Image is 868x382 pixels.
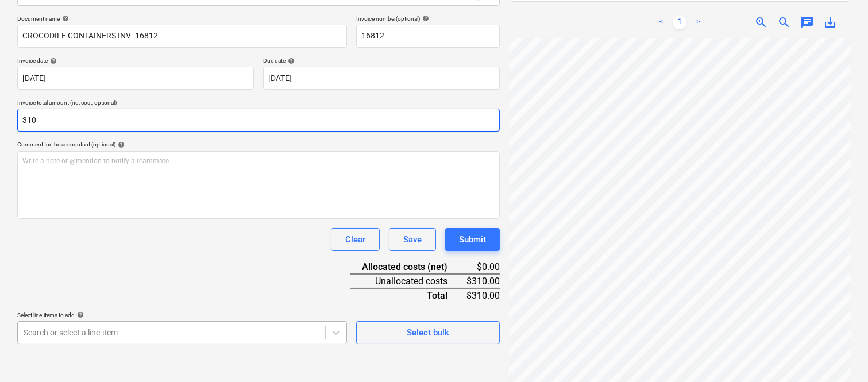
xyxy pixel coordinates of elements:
div: Total [350,288,466,302]
input: Due date not specified [263,67,500,90]
div: Comment for the accountant (optional) [17,141,500,148]
span: help [286,57,295,64]
input: Document name [17,25,347,48]
div: Invoice number (optional) [356,15,500,22]
a: Page 1 is your current page [673,16,686,29]
span: help [75,311,84,318]
input: Invoice date not specified [17,67,254,90]
div: $310.00 [466,274,500,288]
span: save_alt [823,16,837,29]
button: Clear [331,228,380,251]
div: Select bulk [407,325,449,340]
span: help [420,15,429,22]
input: Invoice number [356,25,500,48]
div: Due date [263,57,500,64]
button: Select bulk [356,321,500,344]
span: zoom_in [754,16,768,29]
div: Save [403,232,422,247]
div: $310.00 [466,288,500,302]
span: help [60,15,69,22]
button: Submit [445,228,500,251]
span: help [48,57,57,64]
input: Invoice total amount (net cost, optional) [17,109,500,132]
div: Allocated costs (net) [350,260,466,274]
p: Invoice total amount (net cost, optional) [17,99,500,109]
iframe: Chat Widget [811,327,868,382]
div: Unallocated costs [350,274,466,288]
div: Invoice date [17,57,254,64]
button: Save [389,228,436,251]
div: Document name [17,15,347,22]
span: help [115,141,125,148]
a: Next page [691,16,705,29]
div: Submit [459,232,486,247]
a: Previous page [654,16,668,29]
span: chat [800,16,814,29]
span: zoom_out [777,16,791,29]
div: Clear [345,232,365,247]
div: Select line-items to add [17,311,347,319]
div: $0.00 [466,260,500,274]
